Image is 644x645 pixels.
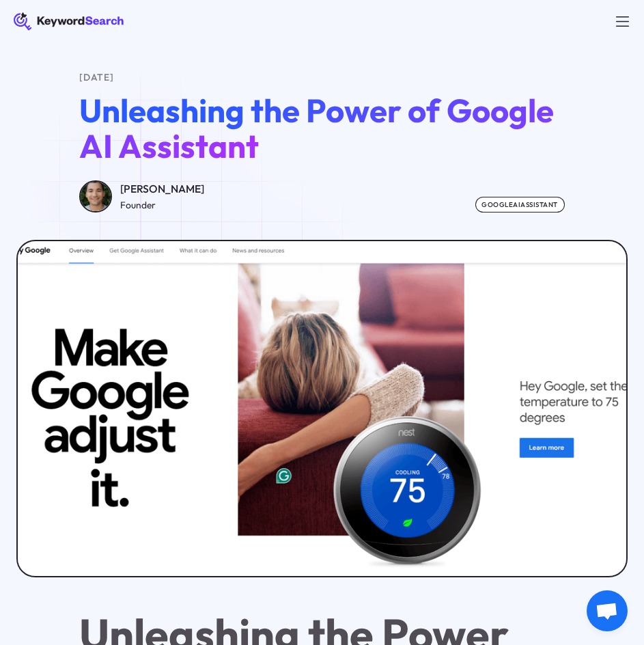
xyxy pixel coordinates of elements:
div: [PERSON_NAME] [120,180,204,198]
div: Founder [120,198,204,213]
a: Open chat [587,590,628,631]
span: Unleashing the Power of Google AI Assistant [79,90,554,166]
div: [DATE] [79,70,564,85]
div: GOOGLEAIASSISTANT [475,197,565,213]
